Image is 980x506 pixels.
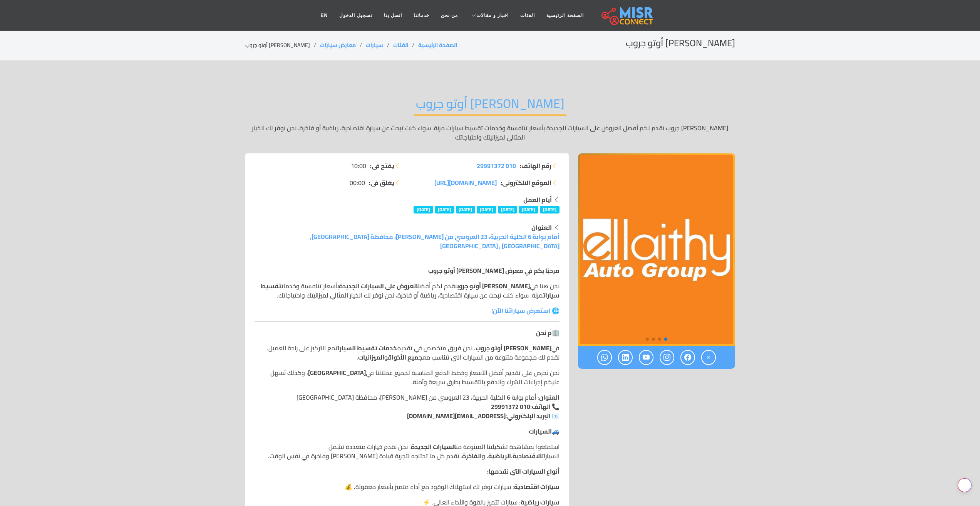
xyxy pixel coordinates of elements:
strong: السيارات الجديدة [411,441,456,452]
p: : أمام بوابة 6 الكلية الحربية، 23 العروسي من [PERSON_NAME]، محافظة [GEOGRAPHIC_DATA] : : [255,393,560,420]
span: 10:00 [351,161,366,170]
p: نحن هنا في نقدم لكم أفضل بأسعار تنافسية وخدمات مرنة. سواء كنت تبحث عن سيارة اقتصادية، رياضية أو ف... [255,281,560,300]
img: الليثي أوتو جروب [578,153,735,346]
p: 🏢 [255,328,560,337]
a: خدماتنا [408,8,435,23]
strong: العنوان [531,222,552,233]
span: 010 29991372 [477,160,516,171]
strong: الموقع الالكتروني: [501,178,551,187]
a: الصفحة الرئيسية [541,8,590,23]
span: Go to slide 1 [664,338,667,341]
p: نحن نحرص على تقديم أفضل الأسعار وخطط الدفع المناسبة لجميع عملائنا في ، وكذلك نُسهل عليكم إجراءات ... [255,368,560,387]
strong: العنوان [539,392,560,403]
a: EN [315,8,334,23]
strong: م نحن [536,327,552,338]
p: : سيارات توفر لك استهلاك الوقود مع أداء متميز بأسعار معقولة. 💰 [255,482,560,491]
strong: [PERSON_NAME] أوتو جروب [457,280,530,292]
h2: [PERSON_NAME] أوتو جروب [626,38,735,49]
span: [DATE] [456,206,476,213]
strong: أيام العمل [523,194,552,205]
strong: سيارات اقتصادية [514,481,560,493]
strong: الفاخرة [462,450,482,462]
a: 010 29991372 [491,401,530,412]
span: [DATE] [414,206,433,213]
strong: الرياضية [488,450,511,462]
a: سيارات [366,40,383,50]
a: الفئات [514,8,541,23]
strong: يغلق في: [369,178,394,187]
a: الفئات [393,40,408,50]
a: أمام بوابة 6 الكلية الحربية، 23 العروسي من [PERSON_NAME]، محافظة [GEOGRAPHIC_DATA], [GEOGRAPHIC_D... [310,231,560,252]
strong: 📧 البريد الإلكتروني [507,410,560,422]
a: اتصل بنا [378,8,408,23]
strong: مرحبًا بكم في معرض [PERSON_NAME] أوتو جروب [428,265,560,276]
p: [PERSON_NAME] جروب نقدم لكم أفضل العروض على السيارات الجديدة بأسعار تنافسية وخدمات تقسيط سيارات م... [245,123,735,142]
strong: تقسيط سيارات [261,280,560,301]
a: من نحن [435,8,464,23]
strong: يفتح في: [370,161,394,170]
span: [DATE] [477,206,496,213]
a: اخبار و مقالات [464,8,514,23]
strong: أنواع السيارات التي نقدمها: [487,466,560,477]
strong: خدمات تقسيط السيارات [335,342,397,354]
div: 1 / 4 [578,153,735,346]
li: [PERSON_NAME] أوتو جروب [245,41,320,49]
a: 🌐 استعرض سياراتنا الآن! [491,305,560,316]
a: [EMAIL_ADDRESS][DOMAIN_NAME] [407,410,506,422]
strong: [PERSON_NAME] أوتو جروب [476,342,551,354]
span: اخبار و مقالات [476,12,509,19]
span: [DATE] [498,206,518,213]
strong: الميزانيات [358,351,384,363]
a: [DOMAIN_NAME][URL] [434,178,497,187]
span: 00:00 [350,178,365,187]
a: معارض سيارات [320,40,356,50]
span: [DATE] [540,206,560,213]
span: Go to slide 2 [658,338,661,341]
a: الصفحة الرئيسية [418,40,457,50]
strong: رقم الهاتف: [520,161,551,170]
span: Go to slide 3 [652,338,655,341]
h2: [PERSON_NAME] أوتو جروب [414,96,566,116]
span: Go to slide 4 [646,338,649,341]
span: [DATE] [435,206,454,213]
strong: جميع الأذواق [388,351,422,363]
strong: السيارات [529,425,552,437]
p: استمتعوا بمشاهدة تشكيلتنا المتنوعة من . نحن نقدم خيارات متعددة تشمل السيارات ، ، و . نقدم كل ما ت... [255,442,560,461]
span: [DOMAIN_NAME][URL] [434,177,497,188]
img: main.misr_connect [601,6,653,25]
strong: 📞 الهاتف [532,401,560,412]
p: في ، نحن فريق متخصص في تقديم مع التركيز على راحة العميل. نقدم لك مجموعة متنوعة من السيارات التي ت... [255,343,560,362]
span: [DATE] [519,206,538,213]
a: 010 29991372 [477,161,516,170]
p: 🚙 [255,427,560,436]
a: تسجيل الدخول [333,8,378,23]
strong: العروض على السيارات الجديدة [339,280,418,292]
strong: [GEOGRAPHIC_DATA] [308,367,366,378]
strong: الاقتصادية [513,450,542,462]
